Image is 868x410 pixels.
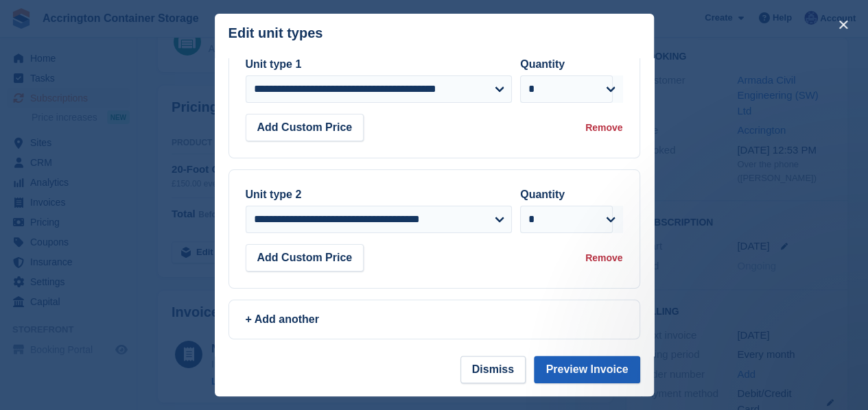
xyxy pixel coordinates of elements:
[585,121,622,135] div: Remove
[534,356,640,383] button: Preview Invoice
[520,58,565,70] label: Quantity
[246,189,302,200] label: Unit type 2
[228,25,323,41] p: Edit unit types
[246,244,364,272] button: Add Custom Price
[246,311,623,328] div: + Add another
[832,14,854,36] button: close
[246,114,364,141] button: Add Custom Price
[246,58,302,70] label: Unit type 1
[585,251,622,265] div: Remove
[520,189,565,200] label: Quantity
[228,300,640,339] a: + Add another
[460,356,526,383] button: Dismiss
